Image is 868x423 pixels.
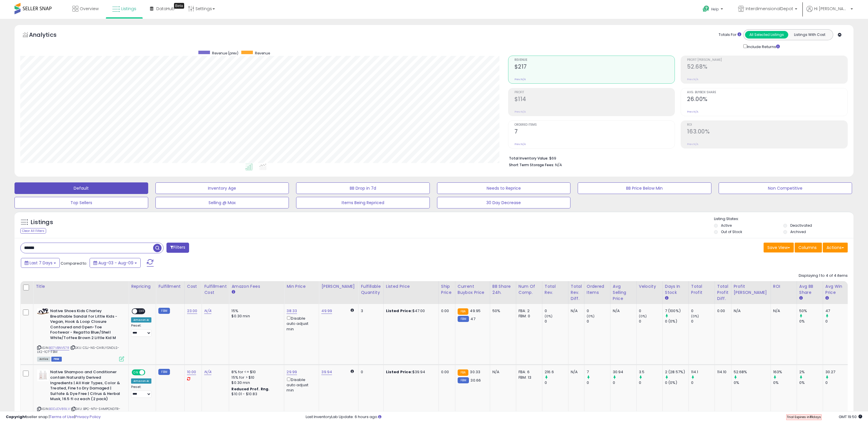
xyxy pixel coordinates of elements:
[790,229,806,234] label: Archived
[545,283,566,296] div: Total Rev.
[509,162,554,167] b: Short Term Storage Fees:
[799,273,848,279] div: Displaying 1 to 4 of 4 items
[155,197,289,208] button: Selling @ Max
[773,308,792,314] div: N/A
[799,319,823,324] div: 0%
[514,142,526,146] small: Prev: N/A
[155,182,289,194] button: Inventory Age
[545,314,553,318] small: (0%)
[441,308,451,314] div: 0.00
[458,377,469,383] small: FBM
[810,415,813,419] b: 11
[131,324,151,337] div: Preset:
[665,283,686,296] div: Days In Stock
[441,283,453,296] div: Ship Price
[519,314,538,319] div: FBM: 0
[514,78,526,81] small: Prev: N/A
[287,308,297,314] a: 38.33
[20,228,46,234] div: Clear All Filters
[687,123,847,127] span: ROI
[514,128,675,136] h2: 7
[132,370,139,375] span: ON
[734,308,766,314] div: N/A
[711,7,719,12] span: Help
[75,414,101,420] a: Privacy Policy
[231,387,269,391] b: Reduced Prof. Rng.
[613,380,636,385] div: 0
[702,5,710,12] i: Get Help
[545,308,568,314] div: 0
[519,308,538,314] div: FBA: 2
[825,369,849,375] div: 30.27
[514,96,675,104] h2: $114
[29,31,68,40] h5: Analytics
[50,414,74,420] a: Terms of Use
[287,376,314,393] div: Disable auto adjust min
[721,229,742,234] label: Out of Stock
[15,182,148,194] button: Default
[691,380,715,385] div: 0
[587,314,595,318] small: (0%)
[441,369,451,375] div: 0.00
[745,31,788,39] button: All Selected Listings
[514,91,675,94] span: Profit
[698,1,729,19] a: Help
[306,414,862,420] div: Last InventoryLab Update: 6 hours ago.
[639,380,662,385] div: 0
[231,290,235,295] small: Amazon Fees.
[90,258,141,268] button: Aug-03 - Aug-09
[787,415,821,419] span: Trial Expires in days
[98,260,133,266] span: Aug-03 - Aug-09
[587,308,610,314] div: 0
[458,283,488,296] div: Current Buybox Price
[687,128,847,136] h2: 163.00%
[823,243,848,252] button: Actions
[639,283,660,290] div: Velocity
[231,314,280,319] div: $0.30 min
[691,308,715,314] div: 0
[187,369,196,375] a: 10.00
[799,380,823,385] div: 0%
[514,58,675,62] span: Revenue
[458,308,468,315] small: FBA
[287,369,297,375] a: 29.99
[6,414,27,420] strong: Copyright
[470,308,481,314] span: 49.95
[639,319,662,324] div: 0
[514,110,526,113] small: Prev: N/A
[287,283,316,290] div: Min Price
[131,378,151,384] div: Amazon AI
[665,308,688,314] div: 7 (100%)
[470,316,475,322] span: 47
[386,283,436,290] div: Listed Price
[739,43,787,50] div: Include Returns
[798,245,817,250] span: Columns
[665,380,688,385] div: 0 (0%)
[687,96,847,104] h2: 26.00%
[687,142,698,146] small: Prev: N/A
[158,308,170,314] small: FBM
[6,414,101,420] div: seller snap | |
[734,283,768,296] div: Profit [PERSON_NAME]
[437,182,571,194] button: Needs to Reprice
[37,308,49,314] img: 41x+d4fFPPL._SL40_.jpg
[687,110,698,113] small: Prev: N/A
[36,283,126,290] div: Title
[734,369,771,375] div: 52.68%
[386,369,434,375] div: $39.94
[825,308,849,314] div: 47
[545,369,568,375] div: 216.6
[691,319,715,324] div: 0
[131,283,153,290] div: Repricing
[795,243,822,252] button: Columns
[788,31,831,39] button: Listings With Cost
[296,197,430,208] button: Items Being Repriced
[717,283,729,302] div: Total Profit Diff.
[158,369,170,375] small: FBM
[639,308,662,314] div: 0
[691,283,712,296] div: Total Profit
[492,369,512,375] div: N/A
[687,58,847,62] span: Profit [PERSON_NAME]
[514,63,675,71] h2: $217
[578,182,711,194] button: BB Price Below Min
